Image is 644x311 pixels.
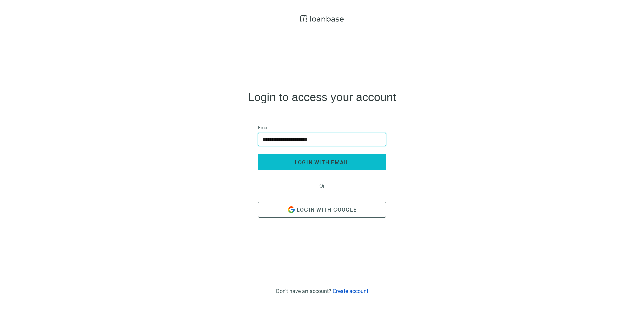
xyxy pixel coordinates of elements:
span: Email [258,124,269,131]
span: login with email [295,159,350,166]
button: Login with Google [258,202,386,218]
span: Login with Google [297,207,357,213]
a: Create account [333,288,368,295]
button: login with email [258,154,386,170]
div: Don't have an account? [276,288,368,295]
span: Or [314,183,330,189]
h4: Login to access your account [248,92,396,102]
